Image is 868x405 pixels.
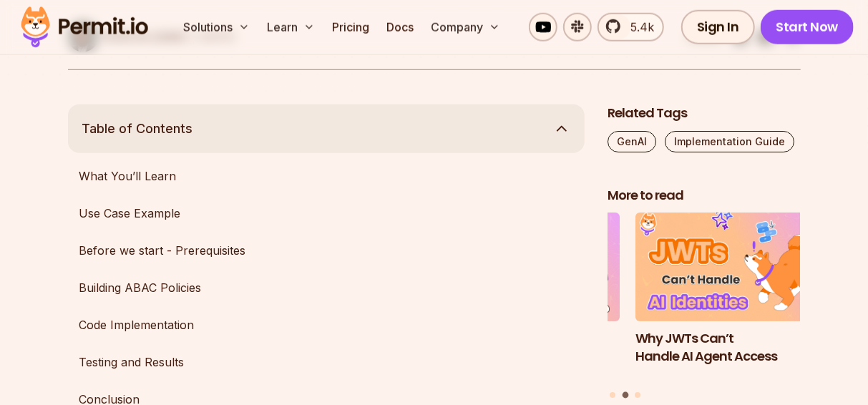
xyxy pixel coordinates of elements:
a: Start Now [761,10,854,44]
a: Testing and Results [68,348,585,376]
button: Solutions [177,13,255,42]
a: GenAI [608,131,656,152]
a: Sign In [681,10,755,44]
button: Company [425,13,506,42]
img: Permit logo [14,3,155,52]
h2: Related Tags [608,104,801,122]
a: Implementation Guide [665,131,794,152]
button: Go to slide 2 [622,392,628,399]
a: Before we start - Prerequisites [68,236,585,265]
a: Building ABAC Policies [68,273,585,302]
button: Go to slide 3 [635,392,640,398]
span: Table of Contents [82,119,193,139]
button: Table of Contents [68,104,585,153]
a: 5.4k [598,13,664,42]
a: Docs [381,13,419,42]
h2: More to read [608,187,801,205]
a: What You’ll Learn [68,162,585,190]
button: Learn [261,13,321,42]
a: Pricing [326,13,375,42]
a: Code Implementation [68,311,585,339]
li: 2 of 3 [635,213,829,383]
button: Go to slide 1 [610,392,615,398]
img: Why JWTs Can’t Handle AI Agent Access [635,213,829,321]
a: Use Case Example [68,199,585,228]
div: Posts [608,213,801,400]
h3: Why JWTs Can’t Handle AI Agent Access [635,330,829,366]
a: Why JWTs Can’t Handle AI Agent AccessWhy JWTs Can’t Handle AI Agent Access [635,213,829,383]
span: 5.4k [622,19,654,36]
